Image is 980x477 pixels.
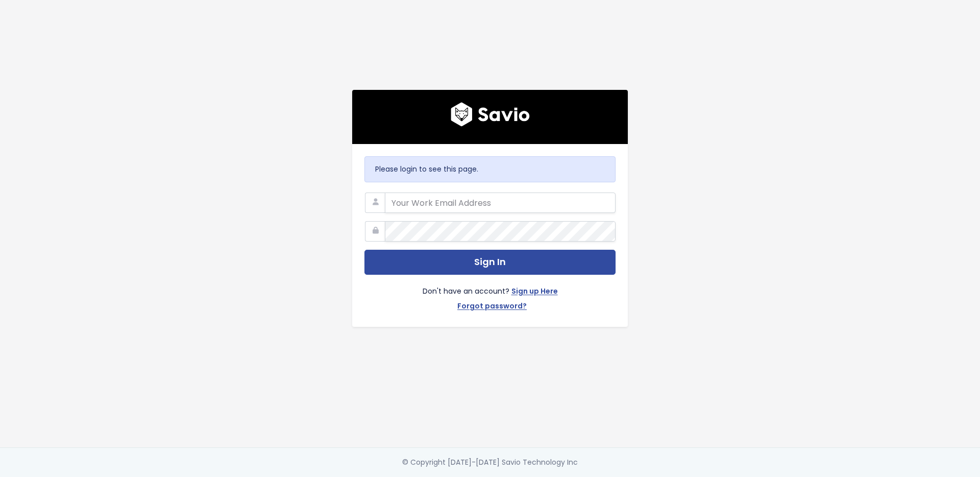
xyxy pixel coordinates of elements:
[511,285,558,300] a: Sign up Here
[402,456,578,469] div: © Copyright [DATE]-[DATE] Savio Technology Inc
[375,163,605,176] p: Please login to see this page.
[364,275,616,315] div: Don't have an account?
[451,102,530,127] img: logo600x187.a314fd40982d.png
[385,193,616,213] input: Your Work Email Address
[457,300,527,315] a: Forgot password?
[364,250,616,275] button: Sign In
